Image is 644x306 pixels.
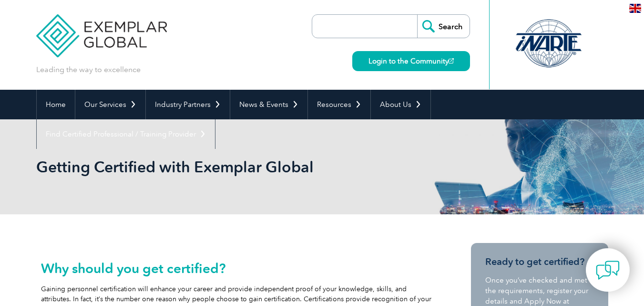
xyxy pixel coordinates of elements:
[485,256,594,268] h3: Ready to get certified?
[308,90,370,119] a: Resources
[596,258,620,282] img: contact-chat.png
[36,64,141,75] p: Leading the way to excellence
[36,158,402,176] h1: Getting Certified with Exemplar Global
[146,90,230,119] a: Industry Partners
[75,90,145,119] a: Our Services
[37,90,75,119] a: Home
[230,90,307,119] a: News & Events
[417,15,470,38] input: Search
[41,261,432,276] h2: Why should you get certified?
[629,4,641,13] img: en
[352,51,470,71] a: Login to the Community
[37,119,215,149] a: Find Certified Professional / Training Provider
[449,58,454,63] img: open_square.png
[371,90,430,119] a: About Us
